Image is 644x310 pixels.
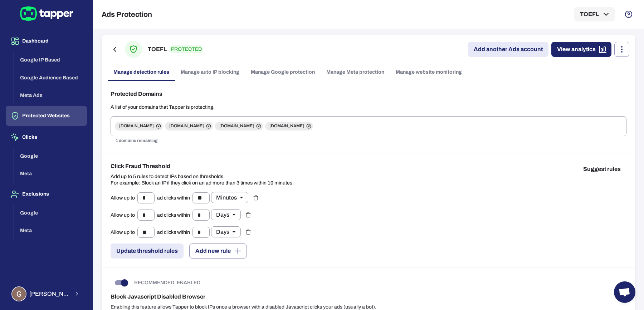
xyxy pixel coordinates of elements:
[14,204,87,222] button: Google
[211,209,241,220] div: Days
[14,147,87,165] button: Google
[14,51,87,69] button: Google IP Based
[321,64,390,81] a: Manage Meta protection
[14,69,87,87] button: Google Audience Based
[111,162,294,171] h6: Click Fraud Threshold
[170,45,203,53] p: PROTECTED
[215,123,258,129] span: [DOMAIN_NAME]
[108,64,175,81] a: Manage detection rules
[614,281,635,303] a: Open chat
[116,137,621,144] p: 1 domains remaining
[390,64,468,81] a: Manage website monitoring
[175,64,245,81] a: Manage auto IP blocking
[14,165,87,183] button: Meta
[134,280,200,286] p: RECOMMENDED: ENABLED
[6,112,87,118] a: Protected Websites
[189,243,247,259] button: Add new rule
[6,31,87,51] button: Dashboard
[29,290,70,297] span: [PERSON_NAME] Lebelle
[111,292,626,301] h6: Block Javascript Disabled Browser
[111,173,294,186] p: Add up to 5 rules to detect IPs based on thresholds. For example: Block an IP if they click on an...
[111,226,241,238] div: Allow up to ad clicks within
[111,192,248,203] div: Allow up to ad clicks within
[14,92,87,98] a: Meta Ads
[6,38,87,44] a: Dashboard
[111,243,184,259] button: Update threshold rules
[111,209,241,221] div: Allow up to ad clicks within
[165,122,213,131] div: [DOMAIN_NAME]
[245,64,321,81] a: Manage Google protection
[6,127,87,147] button: Clicks
[6,184,87,204] button: Exclusions
[14,56,87,63] a: Google IP Based
[165,123,208,129] span: [DOMAIN_NAME]
[574,7,615,21] button: TOEFL
[14,152,87,158] a: Google
[6,284,87,304] button: Guillaume Lebelle[PERSON_NAME] Lebelle
[6,106,87,126] button: Protected Websites
[6,191,87,197] a: Exclusions
[102,10,152,19] h5: Ads Protection
[115,122,163,131] div: [DOMAIN_NAME]
[148,45,167,54] h6: TOEFL
[111,90,626,98] h6: Protected Domains
[14,74,87,80] a: Google Audience Based
[265,122,313,131] div: [DOMAIN_NAME]
[215,122,263,131] div: [DOMAIN_NAME]
[14,87,87,104] button: Meta Ads
[211,192,248,203] div: Minutes
[111,104,626,110] p: A list of your domains that Tapper is protecting.
[14,222,87,240] button: Meta
[12,287,26,301] img: Guillaume Lebelle
[265,123,308,129] span: [DOMAIN_NAME]
[6,134,87,140] a: Clicks
[577,162,626,176] button: Suggest rules
[551,42,611,57] a: View analytics
[14,209,87,215] a: Google
[211,226,241,237] div: Days
[115,123,158,129] span: [DOMAIN_NAME]
[14,227,87,233] a: Meta
[468,42,548,57] a: Add another Ads account
[14,170,87,176] a: Meta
